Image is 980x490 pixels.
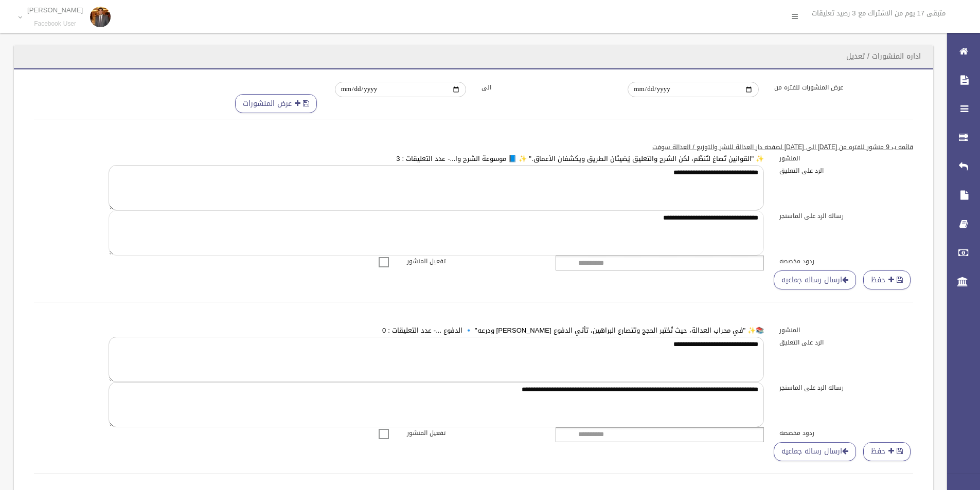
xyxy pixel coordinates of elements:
button: عرض المنشورات [235,94,317,113]
label: تفعيل المنشور [399,427,548,439]
label: رساله الرد على الماسنجر [772,210,921,222]
a: 📚✨ "في محراب العدالة، حيث تُختبر الحجج وتتصارع البراهين، تأتي الدفوع [PERSON_NAME] ودرعه" 🔹 الدفو... [382,324,764,337]
label: الى [474,82,620,93]
label: الرد على التعليق [772,337,921,348]
p: [PERSON_NAME] [27,6,83,14]
button: حفظ [863,270,911,289]
label: الرد على التعليق [772,165,921,176]
label: المنشور [772,324,921,336]
label: رساله الرد على الماسنجر [772,382,921,393]
label: تفعيل المنشور [399,256,548,267]
label: المنشور [772,153,921,164]
label: عرض المنشورات للفتره من [767,82,913,93]
small: Facebook User [27,20,83,28]
a: ✨ "القوانين تُصاغ لتُنظّم، لكن الشرح والتعليق يُضيئان الطريق ويكشفان الأعماق." ✨ 📘 موسوعة الشرح و... [396,152,764,165]
button: حفظ [863,442,911,461]
header: اداره المنشورات / تعديل [834,46,933,66]
a: ارسال رساله جماعيه [774,270,856,289]
label: ردود مخصصه [772,256,921,267]
a: ارسال رساله جماعيه [774,442,856,461]
label: ردود مخصصه [772,427,921,439]
u: قائمه ب 9 منشور للفتره من [DATE] الى [DATE] لصفحه دار العدالة للنشر والتوزيع / العدالة سوفت [652,141,913,153]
